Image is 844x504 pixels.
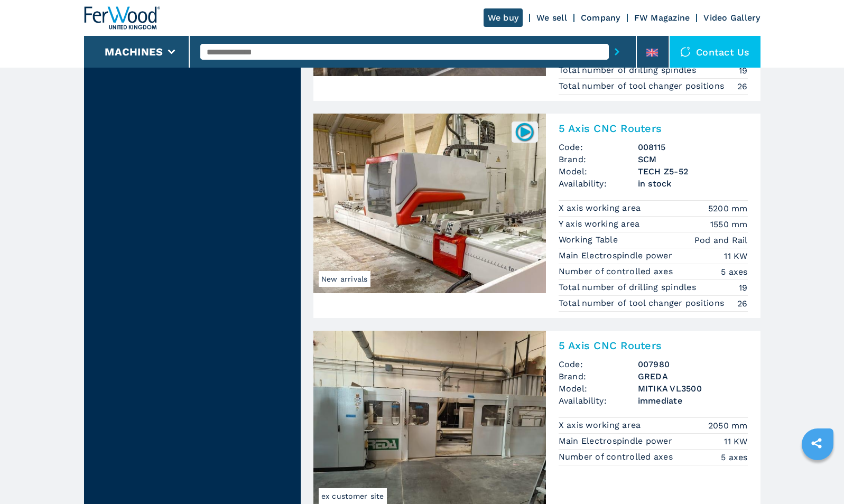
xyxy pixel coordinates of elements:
img: Contact us [680,46,691,57]
img: 5 Axis CNC Routers SCM TECH Z5-52 [313,114,546,293]
div: Contact us [670,36,760,68]
h2: 5 Axis CNC Routers [559,122,748,135]
p: Total number of drilling spindles [559,64,699,76]
p: Total number of tool changer positions [559,297,727,309]
em: 19 [739,64,748,77]
p: Main Electrospindle power [559,435,675,447]
em: 2050 mm [708,419,748,432]
span: Availability: [559,178,638,190]
button: Machines [105,45,163,58]
h3: TECH Z5-52 [638,165,748,178]
a: We sell [536,13,567,23]
em: 5 axes [721,266,748,278]
a: Video Gallery [703,13,760,23]
em: 26 [737,297,748,310]
em: 5 axes [721,451,748,463]
iframe: Chat [799,456,836,496]
span: Model: [559,165,638,178]
a: 5 Axis CNC Routers SCM TECH Z5-52New arrivals0081155 Axis CNC RoutersCode:008115Brand:SCMModel:TE... [313,114,760,318]
h3: SCM [638,153,748,165]
em: 11 KW [724,435,747,447]
img: Ferwood [84,6,160,30]
em: 11 KW [724,250,747,262]
a: FW Magazine [634,13,690,23]
em: 1550 mm [710,218,748,230]
p: X axis working area [559,202,644,214]
p: Total number of drilling spindles [559,282,699,293]
h3: 008115 [638,141,748,153]
img: 008115 [514,122,535,142]
p: Number of controlled axes [559,451,676,463]
p: Y axis working area [559,218,643,230]
h3: 007980 [638,358,748,370]
span: Brand: [559,153,638,165]
span: Brand: [559,370,638,382]
span: Code: [559,358,638,370]
em: 19 [739,282,748,294]
span: immediate [638,395,748,407]
a: Company [581,13,620,23]
span: New arrivals [319,271,370,287]
span: Model: [559,382,638,395]
span: Code: [559,141,638,153]
p: Number of controlled axes [559,266,676,277]
p: X axis working area [559,419,644,431]
span: in stock [638,178,748,190]
em: 5200 mm [708,202,748,214]
span: Availability: [559,395,638,407]
h2: 5 Axis CNC Routers [559,339,748,352]
p: Total number of tool changer positions [559,80,727,92]
p: Working Table [559,234,621,246]
em: 26 [737,80,748,92]
a: sharethis [803,430,830,456]
a: We buy [484,8,523,27]
button: submit-button [609,40,625,64]
h3: MITIKA VL3500 [638,382,748,395]
em: Pod and Rail [694,234,748,246]
p: Main Electrospindle power [559,250,675,262]
h3: GREDA [638,370,748,382]
span: ex customer site [319,488,387,504]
